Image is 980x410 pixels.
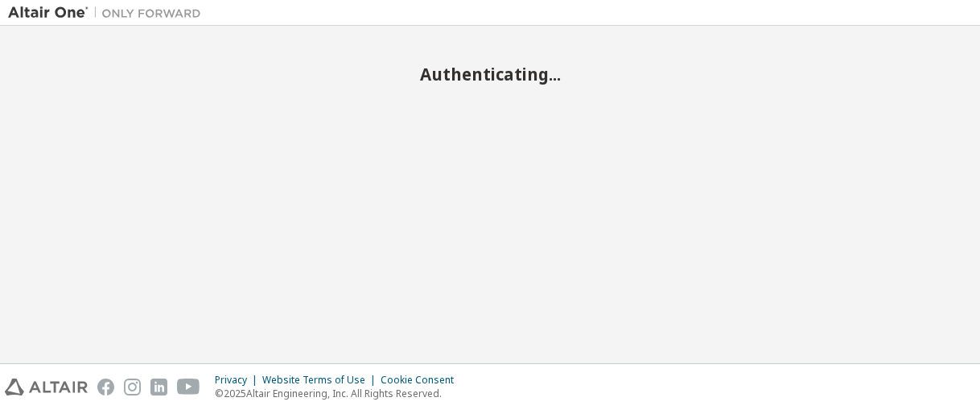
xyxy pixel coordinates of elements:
img: facebook.svg [97,379,114,396]
h2: Authenticating... [8,64,972,85]
div: Privacy [215,374,262,387]
img: Altair One [8,5,209,21]
img: altair_logo.svg [5,379,88,396]
img: linkedin.svg [150,379,167,396]
p: © 2025 Altair Engineering, Inc. All Rights Reserved. [215,387,463,400]
div: Cookie Consent [381,374,463,387]
div: Website Terms of Use [262,374,381,387]
img: instagram.svg [124,379,141,396]
img: youtube.svg [177,379,200,396]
